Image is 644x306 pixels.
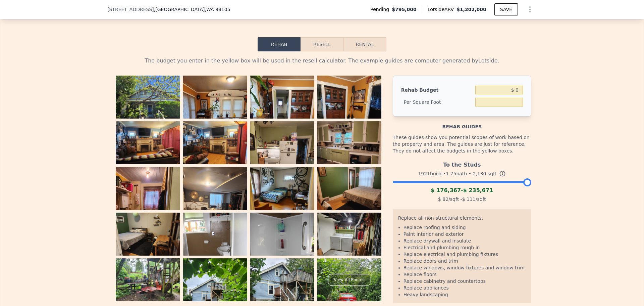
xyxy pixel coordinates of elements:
li: Replace drywall and insulate [404,237,526,244]
img: Property Photo 1 [116,76,180,124]
button: SAVE [494,3,518,15]
li: Replace roofing and siding [404,224,526,231]
img: Property Photo 9 [116,167,180,253]
img: Property Photo 16 [317,213,381,261]
img: Property Photo 6 [183,121,247,170]
span: Lotside ARV [428,6,457,13]
img: Property Photo 8 [317,121,381,170]
img: Property Photo 15 [250,213,314,299]
span: [STREET_ADDRESS] [107,6,154,13]
img: Property Photo 7 [250,121,314,207]
div: Rehab Budget [401,84,473,96]
span: Pending [370,6,392,13]
li: Replace floors [404,271,526,278]
li: Replace doors and trim [404,258,526,264]
button: Rehab [258,37,301,51]
div: /sqft - /sqft [393,194,531,204]
div: View All Photos [328,274,370,286]
div: Per Square Foot [401,96,473,108]
div: To the Studs [393,158,531,169]
li: Replace appliances [404,285,526,291]
div: Rehab guides [393,117,531,130]
img: Property Photo 10 [183,167,247,253]
li: Replace windows, window fixtures and window trim [404,264,526,271]
div: Replace all non-structural elements. [398,215,526,224]
li: Electrical and plumbing rough in [404,244,526,251]
img: Property Photo 11 [250,167,314,215]
li: Heavy landscaping [404,291,526,298]
li: Paint interior and exterior [404,231,526,237]
button: Show Options [523,3,537,16]
span: $ 82 [438,196,448,202]
img: Property Photo 4 [317,76,381,162]
div: The budget you enter in the yellow box will be used in the resell calculator. The example guides ... [113,57,531,65]
span: $1,202,000 [457,7,486,12]
span: , WA 98105 [205,7,230,12]
span: $ 111 [462,196,476,202]
span: $795,000 [392,6,417,13]
img: Property Photo 3 [250,76,314,162]
li: Replace cabinetry and countertops [404,278,526,285]
button: Resell [301,37,343,51]
span: 2,130 [473,171,486,176]
img: Property Photo 14 [183,213,247,299]
img: Property Photo 5 [116,121,180,170]
button: Rental [343,37,386,51]
img: Property Photo 2 [183,76,247,162]
span: $ 176,367 [431,187,461,193]
div: 1921 build • 1.75 bath • sqft [393,169,531,178]
img: Property Photo 13 [116,213,180,261]
div: These guides show you potential scopes of work based on the property and area. The guides are jus... [393,130,531,158]
span: , [GEOGRAPHIC_DATA] [154,6,230,13]
span: $ 235,671 [463,187,493,193]
div: - [393,186,531,194]
img: Property Photo 12 [317,167,381,215]
li: Replace electrical and plumbing fixtures [404,251,526,258]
